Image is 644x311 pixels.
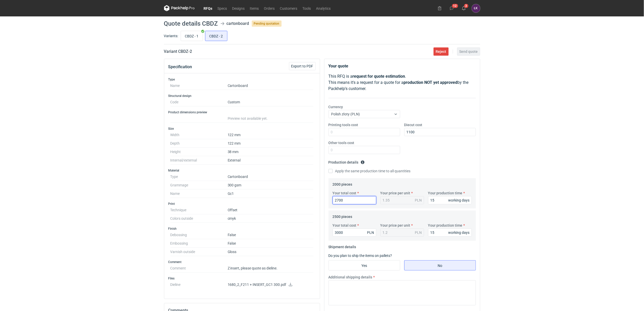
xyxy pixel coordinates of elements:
label: Other tools cost [329,140,354,145]
a: RFQs [201,5,215,11]
dd: Gc1 [228,189,314,198]
button: 3 [460,4,468,12]
button: Send quote [457,47,480,56]
h2: Variant CBDZ - 2 [164,48,192,55]
label: Variants: [164,33,178,38]
dd: 122 mm [228,139,314,148]
dt: Internal/external [170,156,228,165]
dd: 38 mm [228,148,314,156]
dt: Colors outside [170,214,228,223]
span: Export to PDF [291,64,313,68]
h3: Print [168,202,316,206]
label: Printing tools cost [329,122,358,127]
button: Export to PDF [289,62,316,70]
a: Tools [300,5,314,11]
input: 0 [404,128,476,136]
h3: Structural design [168,94,316,98]
dt: Name [170,189,228,198]
dd: Cartonboard [228,82,314,90]
button: Reject [434,47,449,56]
dd: 300 gsm [228,181,314,189]
legend: Shipment details [329,243,356,249]
dt: Comment [170,264,228,273]
p: This RFQ is a . This means it's a request for a quote for a by the Packhelp's customer. [329,73,476,92]
svg: Packhelp Pro [164,5,195,11]
label: Your total cost [333,223,357,228]
dt: Width [170,131,228,139]
a: Items [247,5,262,11]
label: CBDZ - 2 [205,31,227,41]
div: Łukasz Kowalski [472,4,480,13]
label: Diecut cost [404,122,422,127]
label: Your production time [428,190,463,196]
dd: Gloss [228,248,314,256]
dd: Offset [228,206,314,214]
dt: Varnish outside [170,248,228,256]
button: ŁK [472,4,480,13]
dd: External [228,156,314,165]
dd: 122 mm [228,131,314,139]
dd: False [228,239,314,248]
label: Apply the same production time to all quantities [329,168,411,174]
dt: Embossing [170,239,228,248]
div: PLN [415,198,422,203]
div: cartonboard [227,21,249,27]
dd: cmyk [228,214,314,223]
label: Your production time [428,223,463,228]
legend: 2000 pieces [333,180,352,186]
div: PLN [415,230,422,235]
label: Your price per unit [380,223,410,228]
label: Do you plan to ship the items on pallets? [329,254,392,258]
input: 0 [329,128,400,136]
a: Designs [230,5,247,11]
dt: Name [170,82,228,90]
label: Additional shipping details [329,275,372,280]
div: PLN [367,230,374,235]
button: 12 [448,4,456,12]
h1: Quote details CBDZ [164,21,218,27]
label: No [404,260,476,270]
a: Analytics [314,5,333,11]
label: Yes [329,260,400,270]
h3: Finish [168,227,316,231]
dd: Z insert, please quote as dieline. [228,264,314,273]
input: 0 [329,146,400,154]
dt: Technique [170,206,228,214]
dt: Type [170,173,228,181]
p: 1680_2_F211 + INSERT_GC1 300.pdf [228,283,314,287]
label: Your price per unit [380,190,410,196]
legend: Production details [329,158,365,164]
h3: Comment [168,260,316,264]
h3: Material [168,168,316,173]
h3: Type [168,77,316,82]
a: Orders [262,5,277,11]
dt: Dieline [170,280,228,291]
a: Customers [277,5,300,11]
dd: False [228,231,314,239]
div: working days [448,230,470,235]
input: 0 [428,228,472,237]
dt: Debossing [170,231,228,239]
label: Your total cost [333,190,357,196]
span: Pending quotation [252,21,282,27]
span: Preview not available yet. [228,116,268,121]
h3: Product dimensions preview [168,110,316,114]
a: Specs [215,5,230,11]
button: Specification [168,61,192,73]
label: CBDZ - 1 [181,31,203,41]
label: Currency [329,104,343,109]
strong: production NOT yet approved [404,80,458,85]
input: 0 [333,228,376,237]
dt: Code [170,98,228,106]
span: Send quote [459,50,478,53]
dt: Grammage [170,181,228,189]
strong: Your quote [329,64,349,68]
input: 0 [428,196,472,204]
div: working days [448,198,470,203]
dt: Depth [170,139,228,148]
strong: request for quote estimation [353,74,405,79]
h3: Size [168,127,316,131]
span: Polish złoty (PLN) [331,112,360,116]
dd: Custom [228,98,314,106]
